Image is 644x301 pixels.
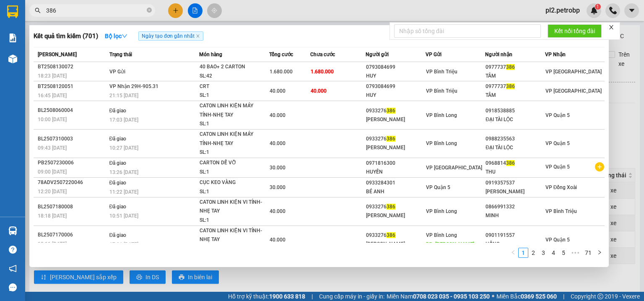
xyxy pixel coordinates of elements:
div: CATON LINH KIỆN MÁY TÍNH-NHẸ TAY [200,101,262,119]
span: VP Nhận [545,52,566,57]
span: Đã giao [109,180,127,186]
span: 1.680.000 [311,69,334,75]
div: SL: 1 [200,216,262,225]
div: SL: 1 [200,168,262,177]
span: 40.000 [270,208,286,214]
span: 21:15 [DATE] [109,93,138,99]
div: CATON LINH KIỆN VI TÍNH-NHẸ TAY [200,198,262,216]
div: SL: 1 [200,119,262,129]
span: Món hàng [199,52,222,57]
span: 386 [387,204,395,210]
strong: Bộ lọc [105,33,127,39]
button: right [595,248,605,258]
div: HUY [366,91,425,100]
span: Nhận: [98,8,118,17]
input: Tìm tên, số ĐT hoặc mã đơn [46,6,145,15]
div: [PERSON_NAME] [486,187,545,196]
span: DĐ: [PERSON_NAME] [426,241,475,247]
div: TÂM [486,72,545,80]
span: 386 [506,160,515,166]
span: VP Quận 5 [545,112,570,118]
span: VP Bình Triệu [545,208,577,214]
span: Người nhận [485,52,512,57]
div: 0919357537 [486,179,545,187]
input: Nhập số tổng đài [394,24,541,38]
span: 386 [506,64,515,70]
div: CARTON DỄ VỠ [200,158,262,168]
li: 71 [582,248,595,258]
span: 11:22 [DATE] [109,189,138,195]
span: VP Gửi [426,52,441,57]
button: Kết nối tổng đài [548,24,602,38]
div: VP [GEOGRAPHIC_DATA] [7,7,92,27]
span: question-circle [9,246,17,254]
div: TÂM [486,91,545,100]
span: VP Bình Long [426,140,457,146]
span: 386 [387,108,395,114]
img: warehouse-icon [8,226,17,235]
span: 17:03 [DATE] [109,117,138,123]
div: [PERSON_NAME] [366,211,425,220]
div: MINH [486,211,545,220]
span: VP Quận 5 [426,184,450,190]
div: ĐẠI TÀI LỘC [486,115,545,124]
div: VP Quận 5 [98,7,155,27]
span: 17:01 [DATE] [109,241,138,247]
div: 0977737 [486,82,545,91]
div: [PERSON_NAME] [366,240,425,249]
div: CRT [200,82,262,91]
div: BL2508060004 [38,106,107,115]
div: BL2507310003 [38,135,107,143]
span: VP Quận 5 [545,140,570,146]
a: 5 [559,248,568,257]
img: logo-vxr [7,5,18,18]
span: 12:20 [DATE] [38,189,67,195]
div: 0866991332 [486,202,545,211]
span: 40.000 [270,112,286,118]
span: VP [GEOGRAPHIC_DATA] [545,88,602,94]
span: 10:00 [DATE] [38,117,67,122]
span: Tổng cước [269,52,293,57]
span: 386 [387,232,395,238]
span: 18:23 [DATE] [38,73,67,79]
div: BL2507170006 [38,231,107,239]
span: 40.000 [270,88,286,94]
span: ••• [569,248,582,258]
span: Đã giao [109,136,127,142]
div: BT2508120051 [38,82,107,91]
div: 0918538885 [486,106,545,115]
span: left [511,250,516,255]
div: 0933276 [366,231,425,240]
span: 386 [506,83,515,89]
div: 0977737 [486,63,545,72]
li: Next 5 Pages [569,248,582,258]
div: BÉ ANH [366,187,425,196]
li: 1 [518,248,528,258]
span: VP Bình Long [426,208,457,214]
span: VP Bình Long [426,232,457,238]
span: 13:26 [DATE] [109,169,138,175]
div: HUY [366,72,425,80]
span: close [196,34,200,38]
a: 4 [549,248,558,257]
span: Kết nối tổng đài [554,26,595,36]
span: Đã giao [109,108,127,114]
span: 40.000 [270,237,286,243]
div: PB2507230006 [38,158,107,167]
span: VP Bình Triệu [426,88,457,94]
span: 10:27 [DATE] [109,145,138,151]
div: CỤC KEO VÀNG [200,178,262,187]
div: BT2508130072 [38,62,107,71]
span: VP Bình Long [426,112,457,118]
span: notification [9,265,17,272]
li: 5 [558,248,569,258]
li: 3 [538,248,548,258]
div: CATON LINH KIỆN VI TÍNH-NHẸ TAY [200,226,262,244]
button: left [508,248,518,258]
div: 30.000 [6,54,93,64]
span: VP Bình Triệu [426,69,457,75]
img: warehouse-icon [8,54,17,63]
span: 18:18 [DATE] [38,213,67,219]
div: ĐẠI TÀI LỘC [486,143,545,152]
span: 09:43 [DATE] [38,145,67,151]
